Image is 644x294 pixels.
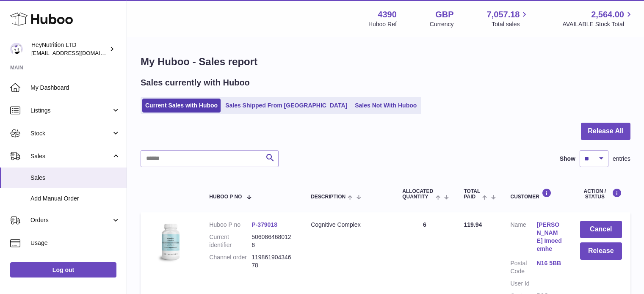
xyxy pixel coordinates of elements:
[252,233,294,249] dd: 5060864680126
[252,221,277,228] a: P-379018
[30,152,111,160] span: Sales
[209,194,242,200] span: Huboo P no
[31,41,108,57] div: HeyNutrition LTD
[435,9,453,20] strong: GBP
[560,155,575,163] label: Show
[562,9,634,28] a: 2,564.00 AVAILABLE Stock Total
[430,20,454,28] div: Currency
[402,189,434,200] span: ALLOCATED Quantity
[537,221,563,253] a: [PERSON_NAME] Imoedemhe
[30,239,120,247] span: Usage
[30,195,120,203] span: Add Manual Order
[368,20,397,28] div: Huboo Ref
[537,259,563,267] a: N16 5BB
[487,9,520,20] span: 7,057.18
[30,216,111,224] span: Orders
[613,155,630,163] span: entries
[149,221,191,263] img: 43901725566311.jpg
[10,262,116,278] a: Log out
[352,99,420,113] a: Sales Not With Huboo
[252,253,294,269] dd: 11986190434678
[464,221,482,228] span: 119.94
[141,55,630,69] h1: My Huboo - Sales report
[222,99,350,113] a: Sales Shipped From [GEOGRAPHIC_DATA]
[31,49,124,56] span: [EMAIL_ADDRESS][DOMAIN_NAME]
[580,242,622,260] button: Release
[562,20,634,28] span: AVAILABLE Stock Total
[30,107,111,115] span: Listings
[209,233,252,249] dt: Current identifier
[30,84,120,92] span: My Dashboard
[511,280,537,288] dt: User Id
[487,9,530,28] a: 7,057.18 Total sales
[580,221,622,238] button: Cancel
[141,77,250,88] h2: Sales currently with Huboo
[311,194,345,200] span: Description
[142,99,221,113] a: Current Sales with Huboo
[311,221,385,229] div: Cognitive Complex
[209,253,252,269] dt: Channel order
[10,43,23,55] img: info@heynutrition.com
[511,188,563,200] div: Customer
[511,259,537,275] dt: Postal Code
[511,221,537,255] dt: Name
[581,123,630,140] button: Release All
[580,188,622,200] div: Action / Status
[378,9,397,20] strong: 4390
[30,174,120,182] span: Sales
[591,9,624,20] span: 2,564.00
[30,129,111,137] span: Stock
[209,221,252,229] dt: Huboo P no
[492,20,529,28] span: Total sales
[464,189,480,200] span: Total paid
